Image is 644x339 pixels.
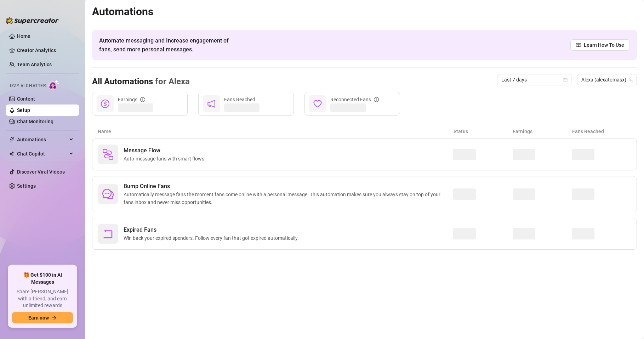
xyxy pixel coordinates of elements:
img: AI Chatter [49,80,59,90]
span: 🎁 Get $100 in AI Messages [12,272,73,286]
span: info-circle [374,97,379,102]
span: Share [PERSON_NAME] with a friend, and earn unlimited rewards [12,288,73,309]
a: Setup [17,107,30,113]
button: Earn nowarrow-right [12,312,73,323]
span: heart [313,100,322,108]
span: dollar [101,100,109,108]
img: logo-BBDzfeDw.svg [6,17,59,24]
img: Chat Copilot [9,151,14,156]
h3: All Automations [92,76,190,87]
span: for Alexa [153,77,190,86]
span: Automatically message fans the moment fans come online with a personal message. This automation m... [124,191,453,206]
a: Discover Viral Videos [17,169,65,175]
article: Fans Reached [572,128,631,135]
span: Izzy AI Chatter [10,83,46,89]
h2: Automations [92,5,637,18]
span: Fans Reached [224,97,255,102]
img: svg%3e [102,149,114,160]
span: arrow-right [52,315,57,320]
a: Team Analytics [17,62,52,67]
article: Earnings [513,128,572,135]
a: Learn How To Use [570,39,630,51]
span: Win back your expired spenders. Follow every fan that got expired automatically. [124,234,302,242]
span: rollback [102,228,114,239]
a: Home [17,33,30,39]
a: Settings [17,183,36,189]
span: Last 7 days [501,74,567,85]
span: Message Flow [124,146,209,155]
span: comment [102,188,114,200]
article: Name [98,128,454,135]
span: Earn now [28,315,49,321]
a: Content [17,96,35,102]
span: read [576,43,581,47]
span: Alexa (alexatomasx) [581,74,633,85]
span: Automate messaging and Increase engagement of fans, send more personal messages. [99,36,235,54]
span: Auto-message fans with smart flows. [124,155,209,163]
div: Earnings [118,96,145,103]
span: Learn How To Use [584,41,624,49]
a: Creator Analytics [17,45,74,56]
span: thunderbolt [9,137,15,142]
span: notification [207,100,216,108]
span: Bump Online Fans [124,182,453,191]
span: team [629,78,633,82]
div: Reconnected Fans [330,96,379,103]
span: calendar [563,78,568,82]
a: Chat Monitoring [17,119,53,124]
article: Status [454,128,513,135]
span: Expired Fans [124,226,302,234]
span: Automations [17,134,67,145]
iframe: Intercom live chat [620,315,637,332]
span: info-circle [140,97,145,102]
span: Chat Copilot [17,148,67,159]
